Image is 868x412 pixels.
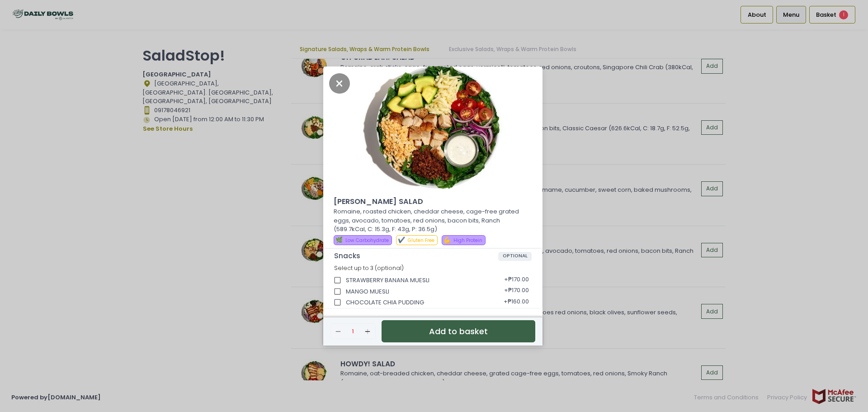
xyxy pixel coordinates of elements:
[334,207,533,234] p: Romaine, roasted chicken, cheddar cheese, cage-free grated eggs, avocado, tomatoes, red onions, b...
[334,264,404,272] span: Select up to 3 (optional)
[334,252,498,260] span: Snacks
[501,272,532,289] div: + ₱170.00
[443,236,451,244] span: 💪
[323,66,542,189] img: COBB SALAD
[398,236,405,244] span: ✔️
[334,196,483,207] span: [PERSON_NAME] SALAD
[498,252,532,261] span: OPTIONAL
[345,237,389,244] span: Low Carbohydrate
[382,320,535,342] button: Add to basket
[453,237,482,244] span: High Protein
[408,237,434,244] span: Gluten Free
[329,78,350,87] button: Close
[501,283,532,300] div: + ₱170.00
[335,236,343,244] span: 🌿
[500,294,532,311] div: + ₱160.00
